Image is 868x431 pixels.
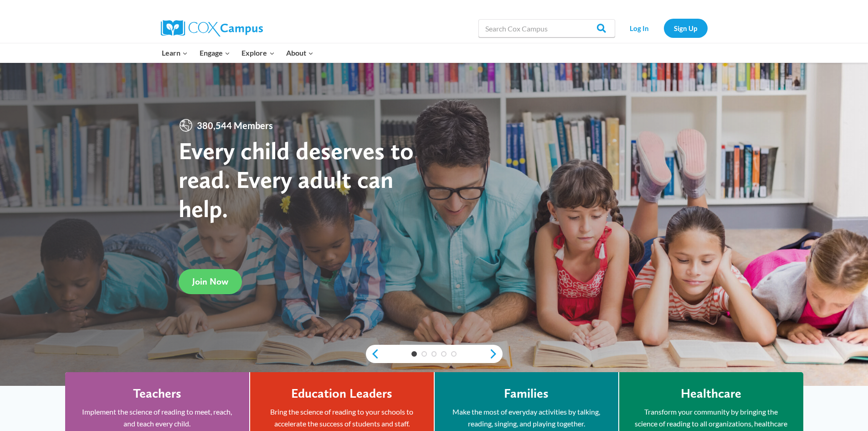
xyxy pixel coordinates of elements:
[241,47,274,59] span: Explore
[156,43,319,62] nav: Primary Navigation
[193,118,277,133] span: 380,544 Members
[79,406,236,429] p: Implement the science of reading to meet, reach, and teach every child.
[291,386,392,401] h4: Education Leaders
[441,351,447,357] a: 4
[161,20,263,36] img: Cox Campus
[162,47,188,59] span: Learn
[448,406,605,429] p: Make the most of everyday activities by talking, reading, singing, and playing together.
[200,47,230,59] span: Engage
[179,136,414,223] strong: Every child deserves to read. Every adult can help.
[478,19,615,37] input: Search Cox Campus
[179,269,242,294] a: Join Now
[451,351,457,357] a: 5
[620,19,659,37] a: Log In
[264,406,420,429] p: Bring the science of reading to your schools to accelerate the success of students and staff.
[489,348,503,359] a: next
[431,351,437,357] a: 3
[681,386,741,401] h4: Healthcare
[664,19,708,37] a: Sign Up
[366,345,503,363] div: content slider buttons
[366,348,380,359] a: previous
[620,19,708,37] nav: Secondary Navigation
[411,351,417,357] a: 1
[133,386,181,401] h4: Teachers
[192,276,228,287] span: Join Now
[286,47,313,59] span: About
[504,386,549,401] h4: Families
[421,351,427,357] a: 2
